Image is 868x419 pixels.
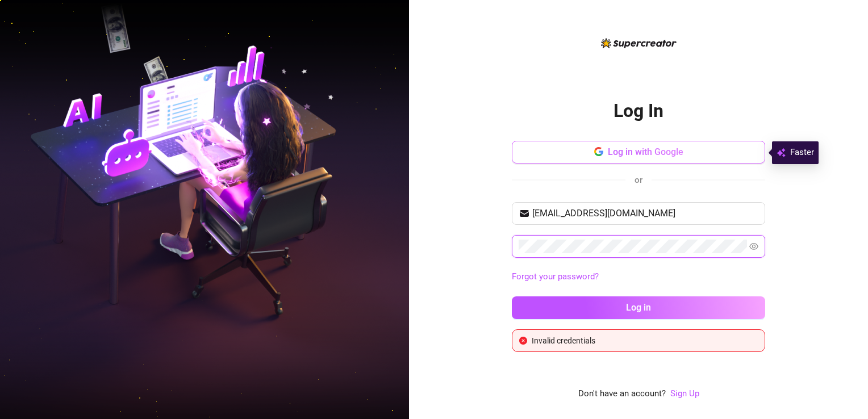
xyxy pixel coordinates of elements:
[512,296,765,319] button: Log in
[512,271,599,282] a: Forgot your password?
[670,388,699,399] a: Sign Up
[626,302,651,313] span: Log in
[749,242,758,251] span: eye
[790,146,814,160] span: Faster
[601,38,677,48] img: logo-BBDzfeDw.svg
[578,387,666,401] span: Don't have an account?
[532,334,758,347] div: Invalid credentials
[519,337,527,345] span: close-circle
[608,146,683,157] span: Log in with Google
[777,146,786,160] img: svg%3e
[635,175,642,185] span: or
[670,387,699,401] a: Sign Up
[532,207,758,220] input: Your email
[614,99,663,123] h2: Log In
[512,270,765,284] a: Forgot your password?
[512,141,765,164] button: Log in with Google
